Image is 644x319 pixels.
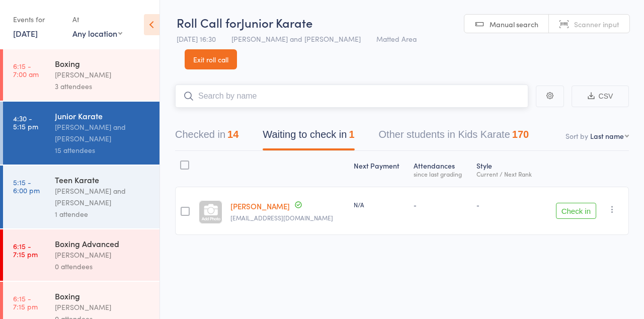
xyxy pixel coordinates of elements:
a: 4:30 -5:15 pmJunior Karate[PERSON_NAME] and [PERSON_NAME]15 attendees [3,102,159,165]
div: Any location [72,28,122,39]
span: [PERSON_NAME] and [PERSON_NAME] [231,34,361,44]
a: [DATE] [13,28,38,39]
div: Boxing Advanced [55,238,151,249]
div: [PERSON_NAME] [55,69,151,81]
button: Checked in14 [175,124,238,150]
div: Last name [590,131,624,141]
label: Sort by [566,131,588,141]
div: Atten­dances [410,155,472,182]
time: 6:15 - 7:15 pm [13,242,38,258]
div: 1 [349,129,354,140]
div: 1 attendee [55,208,151,220]
div: 170 [512,129,529,140]
div: Boxing [55,58,151,69]
span: [DATE] 16:30 [177,34,216,44]
div: - [476,200,539,209]
time: 6:15 - 7:15 pm [13,294,38,310]
input: Search by name [175,85,528,108]
a: 5:15 -6:00 pmTeen Karate[PERSON_NAME] and [PERSON_NAME]1 attendee [3,166,159,228]
div: N/A [354,200,406,209]
div: [PERSON_NAME] [55,301,151,313]
div: - [414,200,468,209]
div: Teen Karate [55,174,151,185]
div: 3 attendees [55,81,151,92]
a: 6:15 -7:00 amBoxing[PERSON_NAME]3 attendees [3,49,159,101]
div: Junior Karate [55,110,151,121]
div: At [72,11,122,28]
div: Current / Next Rank [476,171,539,177]
button: Other students in Kids Karate170 [379,124,529,150]
span: Matted Area [376,34,417,44]
div: 15 attendees [55,144,151,156]
div: Events for [13,11,62,28]
div: [PERSON_NAME] and [PERSON_NAME] [55,121,151,144]
a: Exit roll call [185,49,237,69]
div: Next Payment [350,155,410,182]
span: Scanner input [574,19,619,29]
div: 0 attendees [55,261,151,272]
time: 5:15 - 6:00 pm [13,178,40,194]
div: since last grading [414,171,468,177]
small: alexmcphie@live.com.au [230,214,346,221]
span: Roll Call for [177,14,241,31]
span: Manual search [490,19,538,29]
div: Boxing [55,290,151,301]
div: [PERSON_NAME] [55,249,151,261]
div: Style [472,155,543,182]
div: 14 [227,129,238,140]
span: Junior Karate [241,14,312,31]
a: 6:15 -7:15 pmBoxing Advanced[PERSON_NAME]0 attendees [3,229,159,281]
a: [PERSON_NAME] [230,201,290,211]
button: Waiting to check in1 [263,124,354,150]
time: 6:15 - 7:00 am [13,62,39,78]
button: Check in [556,203,596,219]
div: [PERSON_NAME] and [PERSON_NAME] [55,185,151,208]
button: CSV [572,86,629,107]
time: 4:30 - 5:15 pm [13,114,38,130]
